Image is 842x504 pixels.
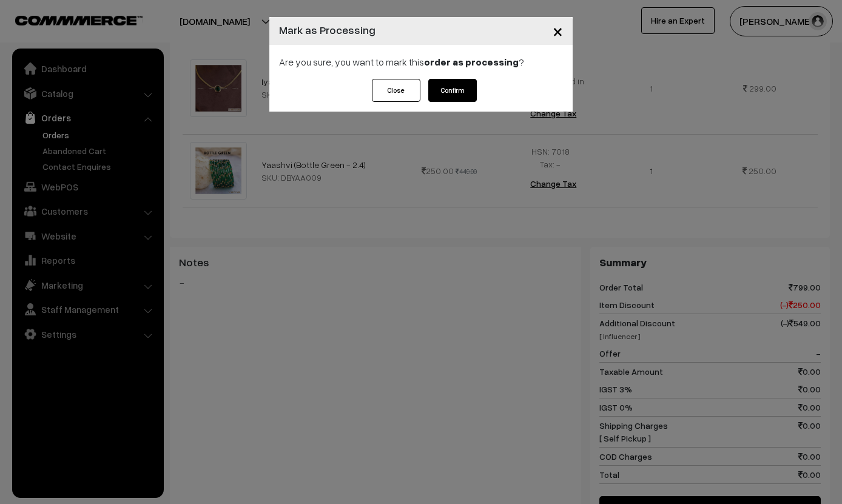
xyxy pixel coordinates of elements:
[269,45,573,79] div: Are you sure, you want to mark this ?
[372,79,420,102] button: Close
[553,19,563,42] span: ×
[543,12,573,50] button: Close
[428,79,477,102] button: Confirm
[424,56,519,68] strong: order as processing
[279,22,376,38] h4: Mark as Processing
